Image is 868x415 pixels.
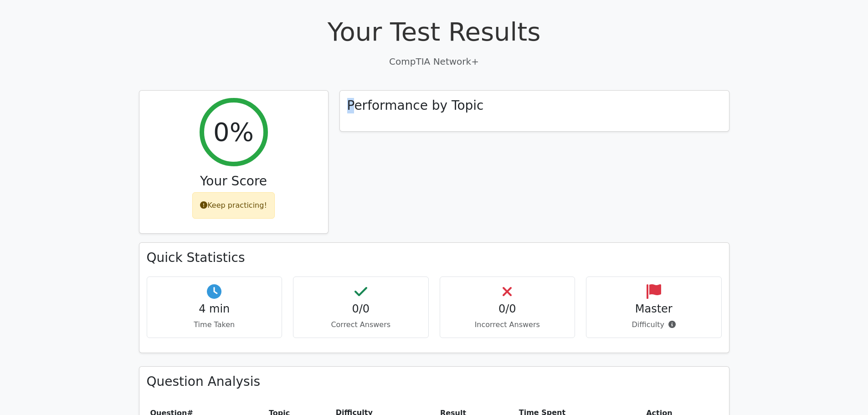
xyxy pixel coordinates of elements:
h4: 0/0 [447,302,568,316]
h4: Master [594,302,714,316]
h2: 0% [213,117,254,147]
h3: Quick Statistics [147,250,722,266]
p: Incorrect Answers [447,319,568,330]
p: CompTIA Network+ [139,55,729,68]
h4: 0/0 [301,302,421,316]
h3: Question Analysis [147,374,722,389]
h1: Your Test Results [139,16,729,47]
div: Keep practicing! [192,192,275,219]
p: Difficulty [594,319,714,330]
p: Time Taken [154,319,275,330]
h3: Performance by Topic [347,98,484,113]
h4: 4 min [154,302,275,316]
h3: Your Score [147,174,321,189]
p: Correct Answers [301,319,421,330]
